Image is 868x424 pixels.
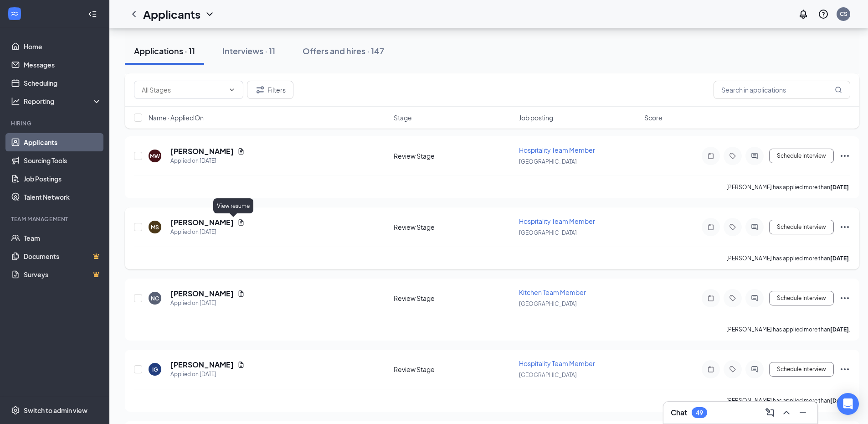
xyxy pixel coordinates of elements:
[696,409,703,417] div: 49
[798,9,809,20] svg: Notifications
[24,265,102,284] a: SurveysCrown
[769,149,834,163] button: Schedule Interview
[24,37,102,56] a: Home
[644,113,663,122] span: Score
[830,184,849,191] b: [DATE]
[818,9,829,20] svg: QuestionInfo
[213,198,253,213] div: View resume
[394,294,514,303] div: Review Stage
[840,10,847,18] div: CS
[10,9,19,18] svg: WorkstreamLogo
[24,247,102,265] a: DocumentsCrown
[24,170,102,188] a: Job Postings
[727,223,738,231] svg: Tag
[222,45,275,57] div: Interviews · 11
[749,152,760,160] svg: ActiveChat
[727,366,738,373] svg: Tag
[519,288,586,296] span: Kitchen Team Member
[769,220,834,234] button: Schedule Interview
[769,291,834,305] button: Schedule Interview
[237,361,245,368] svg: Document
[237,290,245,297] svg: Document
[149,113,204,122] span: Name · Applied On
[705,152,716,160] svg: Note
[779,405,794,420] button: ChevronUp
[839,293,850,304] svg: Ellipses
[237,219,245,226] svg: Document
[726,183,850,191] p: [PERSON_NAME] has applied more than .
[705,295,716,302] svg: Note
[170,228,245,237] div: Applied on [DATE]
[749,295,760,302] svg: ActiveChat
[781,407,792,418] svg: ChevronUp
[727,152,738,160] svg: Tag
[519,229,577,236] span: [GEOGRAPHIC_DATA]
[11,119,100,127] div: Hiring
[11,215,100,223] div: Team Management
[726,397,850,404] p: [PERSON_NAME] has applied more than .
[247,81,293,99] button: Filter Filters
[394,113,412,122] span: Stage
[749,366,760,373] svg: ActiveChat
[835,86,842,93] svg: MagnifyingGlass
[24,56,102,74] a: Messages
[519,158,577,165] span: [GEOGRAPHIC_DATA]
[24,406,87,415] div: Switch to admin view
[769,362,834,377] button: Schedule Interview
[671,408,687,418] h3: Chat
[519,146,595,154] span: Hospitality Team Member
[796,405,810,420] button: Minimize
[394,222,514,232] div: Review Stage
[170,360,234,370] h5: [PERSON_NAME]
[830,397,849,404] b: [DATE]
[394,365,514,374] div: Review Stage
[839,150,850,161] svg: Ellipses
[170,156,245,165] div: Applied on [DATE]
[837,393,859,415] div: Open Intercom Messenger
[11,406,20,415] svg: Settings
[705,223,716,231] svg: Note
[839,364,850,375] svg: Ellipses
[255,84,266,95] svg: Filter
[394,151,514,160] div: Review Stage
[830,326,849,333] b: [DATE]
[142,85,225,95] input: All Stages
[150,152,160,160] div: MW
[727,295,738,302] svg: Tag
[763,405,777,420] button: ComposeMessage
[204,9,215,20] svg: ChevronDown
[726,326,850,333] p: [PERSON_NAME] has applied more than .
[830,255,849,262] b: [DATE]
[749,223,760,231] svg: ActiveChat
[170,217,234,228] h5: [PERSON_NAME]
[170,370,245,379] div: Applied on [DATE]
[24,74,102,92] a: Scheduling
[705,366,716,373] svg: Note
[170,299,245,308] div: Applied on [DATE]
[88,10,97,19] svg: Collapse
[128,9,139,20] svg: ChevronLeft
[170,289,234,299] h5: [PERSON_NAME]
[797,407,808,418] svg: Minimize
[151,223,159,231] div: MS
[726,254,850,262] p: [PERSON_NAME] has applied more than .
[24,133,102,151] a: Applicants
[24,188,102,206] a: Talent Network
[134,45,195,57] div: Applications · 11
[765,407,776,418] svg: ComposeMessage
[228,86,236,93] svg: ChevronDown
[519,359,595,367] span: Hospitality Team Member
[24,97,102,106] div: Reporting
[170,146,234,156] h5: [PERSON_NAME]
[24,151,102,170] a: Sourcing Tools
[151,295,159,302] div: NC
[143,6,200,22] h1: Applicants
[519,300,577,307] span: [GEOGRAPHIC_DATA]
[519,113,553,122] span: Job posting
[152,366,158,373] div: IG
[237,148,245,155] svg: Document
[519,372,577,378] span: [GEOGRAPHIC_DATA]
[11,97,20,106] svg: Analysis
[303,45,384,57] div: Offers and hires · 147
